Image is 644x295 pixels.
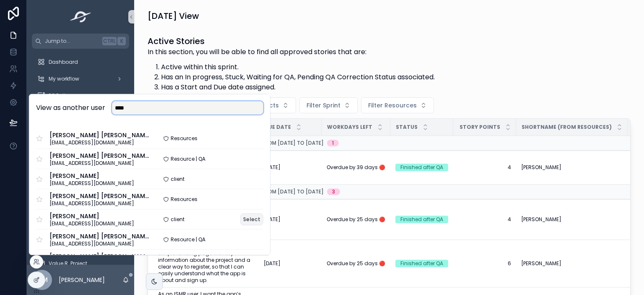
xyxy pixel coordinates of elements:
[400,216,443,223] div: Finished after QA
[49,131,150,139] span: [PERSON_NAME] [PERSON_NAME] null
[361,97,434,113] button: Select Button
[49,252,150,260] span: [PERSON_NAME] [PERSON_NAME] null
[395,164,448,171] a: Finished after QA
[171,196,197,202] span: Resources
[49,232,150,240] span: [PERSON_NAME] [PERSON_NAME] null
[171,175,184,182] span: client
[332,188,335,195] div: 3
[27,49,134,265] div: scrollable content
[32,55,129,70] a: Dashboard
[49,159,150,166] span: [EMAIL_ADDRESS][DOMAIN_NAME]
[36,103,105,113] h2: View as another user
[49,92,68,99] span: PO Path
[400,164,443,171] div: Finished after QA
[68,10,94,23] img: App logo
[49,180,134,186] span: [EMAIL_ADDRESS][DOMAIN_NAME]
[264,216,280,223] span: [DATE]
[264,216,317,223] a: [DATE]
[240,213,263,225] button: Select
[148,35,435,47] h1: Active Stories
[49,220,134,227] span: [EMAIL_ADDRESS][DOMAIN_NAME]
[327,124,372,131] span: Workdays Left
[458,260,511,267] a: 6
[327,216,385,223] a: Overdue by 25 days 🔴
[400,260,443,267] div: Finished after QA
[161,82,435,92] li: Has a Start and Due date assigned.
[148,10,199,22] h1: [DATE] View
[521,164,561,171] span: [PERSON_NAME]
[171,236,205,243] span: Resource | QA
[327,260,385,267] a: Overdue by 25 days 🔴
[458,216,511,223] a: 4
[264,260,317,267] a: [DATE]
[49,171,134,180] span: [PERSON_NAME]
[158,243,254,284] a: As an ISMR user, I want to access a simple landing page with key information about the project an...
[49,240,150,247] span: [EMAIL_ADDRESS][DOMAIN_NAME]
[118,38,125,44] span: K
[327,164,385,171] a: Overdue by 39 days 🔴
[332,140,334,146] div: 1
[521,216,623,223] a: [PERSON_NAME]
[59,276,105,284] p: [PERSON_NAME]
[32,88,129,103] a: PO Path
[49,59,78,65] span: Dashboard
[102,37,117,45] span: Ctrl
[368,101,417,110] span: Filter Resources
[161,62,435,72] li: Active within this sprint.
[521,164,623,171] a: [PERSON_NAME]
[396,124,418,131] span: Status
[306,101,340,110] span: Filter Sprint
[522,124,612,131] span: Shortname (from Resources)
[395,260,448,267] a: Finished after QA
[161,72,435,82] li: Has an In progress, Stuck, Waiting for QA, Pending QA Correction Status associated.
[171,135,197,142] span: Resources
[32,256,129,271] a: Value R. Project
[49,139,150,146] span: [EMAIL_ADDRESS][DOMAIN_NAME]
[45,38,99,44] span: Jump to...
[264,124,291,131] span: Due Date
[49,151,150,159] span: [PERSON_NAME] [PERSON_NAME]
[148,47,435,57] p: In this section, you will be able to find all approved stories that are:
[460,124,500,131] span: Story Points
[49,211,134,220] span: [PERSON_NAME]
[521,260,561,267] span: [PERSON_NAME]
[32,34,129,49] button: Jump to...CtrlK
[49,200,150,206] span: [EMAIL_ADDRESS][DOMAIN_NAME]
[171,155,205,162] span: Resource | QA
[264,164,317,171] a: [DATE]
[49,260,87,267] span: Value R. Project
[458,164,511,171] a: 4
[521,216,561,223] span: [PERSON_NAME]
[171,216,184,222] span: client
[264,164,280,171] span: [DATE]
[521,260,623,267] a: [PERSON_NAME]
[32,71,129,86] a: My workflow
[299,97,358,113] button: Select Button
[264,260,280,267] span: [DATE]
[49,76,79,82] span: My workflow
[49,191,150,200] span: [PERSON_NAME] [PERSON_NAME] null
[395,216,448,223] a: Finished after QA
